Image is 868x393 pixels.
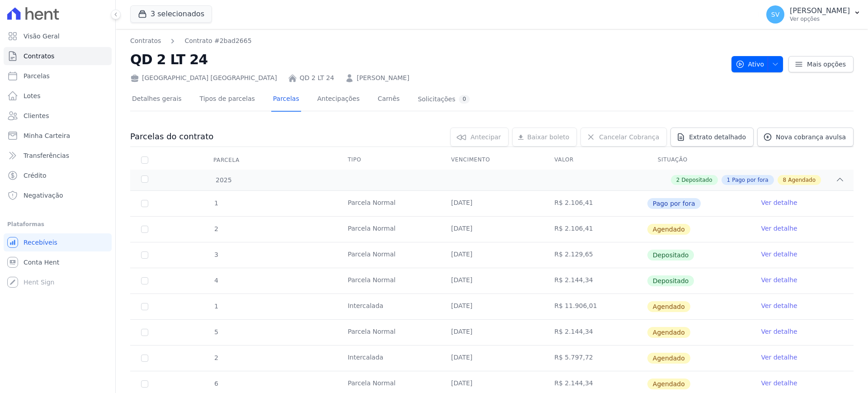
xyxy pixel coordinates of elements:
a: Parcelas [4,67,112,85]
a: Contratos [130,36,161,46]
a: Ver detalhe [761,301,797,310]
a: Contratos [4,47,112,65]
a: Mais opções [788,56,854,72]
td: R$ 2.144,34 [543,320,647,345]
span: Depositado [647,250,694,260]
th: Tipo [337,151,440,170]
a: Ver detalhe [761,353,797,362]
td: [DATE] [440,217,544,242]
a: Solicitações0 [416,88,472,112]
span: Ativo [736,56,764,72]
th: Valor [543,151,647,170]
a: Clientes [4,107,112,125]
span: 3 [213,251,218,258]
td: Parcela Normal [337,320,440,345]
a: Tipos de parcelas [198,88,257,112]
input: Só é possível selecionar pagamentos em aberto [141,200,148,207]
td: Intercalada [337,346,440,371]
h3: Parcelas do contrato [130,131,213,142]
span: SV [771,11,779,18]
p: Ver opções [790,15,850,23]
td: R$ 2.106,41 [543,217,647,242]
span: 2 [213,354,218,361]
span: 2 [676,176,680,184]
span: Pago por fora [732,176,768,184]
td: R$ 2.129,65 [543,242,647,268]
span: 1 [213,303,218,310]
nav: Breadcrumb [130,36,724,46]
a: QD 2 LT 24 [300,73,334,83]
th: Situação [647,151,750,170]
span: Clientes [24,111,49,120]
td: Parcela Normal [337,191,440,216]
span: Visão Geral [24,32,60,41]
a: Recebíveis [4,233,112,251]
p: [PERSON_NAME] [790,6,850,15]
span: Transferências [24,151,69,160]
th: Vencimento [440,151,544,170]
a: Negativação [4,186,112,204]
a: Contrato #2bad2665 [184,36,251,46]
div: Parcela [203,151,250,169]
a: Visão Geral [4,27,112,45]
button: 3 selecionados [130,5,212,23]
input: Só é possível selecionar pagamentos em aberto [141,251,148,259]
div: Solicitações [418,95,470,104]
input: default [141,303,148,310]
a: Ver detalhe [761,327,797,336]
td: [DATE] [440,346,544,371]
span: 2 [213,225,218,232]
td: R$ 5.797,72 [543,346,647,371]
td: [DATE] [440,268,544,294]
span: Mais opções [807,60,846,69]
span: Agendado [647,379,690,389]
span: Depositado [647,275,694,286]
span: Depositado [681,176,712,184]
a: Carnês [376,88,401,112]
span: Agendado [788,176,816,184]
div: Plataformas [7,219,108,230]
a: Ver detalhe [761,275,797,284]
span: Lotes [24,91,41,100]
a: Extrato detalhado [670,128,754,147]
a: Conta Hent [4,253,112,271]
a: Ver detalhe [761,224,797,233]
span: Crédito [24,171,47,180]
h2: QD 2 LT 24 [130,49,724,70]
input: Só é possível selecionar pagamentos em aberto [141,277,148,284]
a: Crédito [4,166,112,185]
span: Negativação [24,191,63,200]
span: Agendado [647,224,690,235]
span: 5 [213,328,218,336]
span: 4 [213,277,218,284]
td: Parcela Normal [337,268,440,294]
span: Agendado [647,353,690,364]
a: Nova cobrança avulsa [757,128,854,147]
td: [DATE] [440,320,544,345]
a: Ver detalhe [761,379,797,388]
span: Recebíveis [24,238,57,247]
a: Lotes [4,87,112,105]
td: R$ 2.106,41 [543,191,647,216]
div: 0 [459,95,470,104]
span: Nova cobrança avulsa [776,133,846,142]
input: default [141,355,148,362]
input: default [141,380,148,388]
span: Pago por fora [647,198,701,209]
button: Ativo [731,56,783,72]
span: Conta Hent [24,258,59,267]
a: Ver detalhe [761,198,797,207]
input: default [141,329,148,336]
div: [GEOGRAPHIC_DATA] [GEOGRAPHIC_DATA] [130,73,277,83]
td: [DATE] [440,191,544,216]
td: [DATE] [440,294,544,319]
a: Antecipações [316,88,362,112]
span: Parcelas [24,71,50,80]
span: Contratos [24,52,54,61]
span: Minha Carteira [24,131,70,140]
td: Intercalada [337,294,440,319]
span: 1 [213,199,218,207]
span: 6 [213,380,218,387]
td: Parcela Normal [337,217,440,242]
span: 1 [727,176,731,184]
